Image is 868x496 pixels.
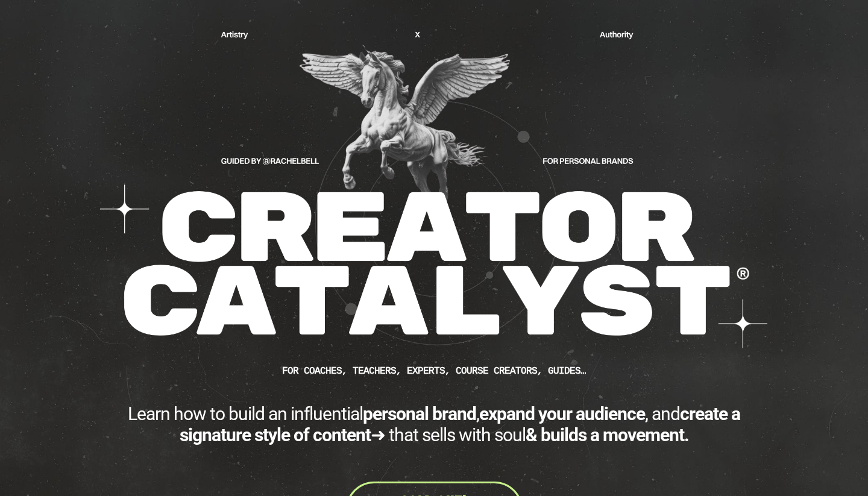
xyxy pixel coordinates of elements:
div: Learn how to build an influential , , and ➜ that sells with soul [102,403,766,445]
b: FOR Coaches, teachers, experts, course creators, guides… [282,365,586,376]
b: & builds a movement. [526,424,689,445]
b: create a signature style of content [180,403,741,445]
b: expand your audience [479,403,645,424]
b: personal brand [363,403,476,424]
